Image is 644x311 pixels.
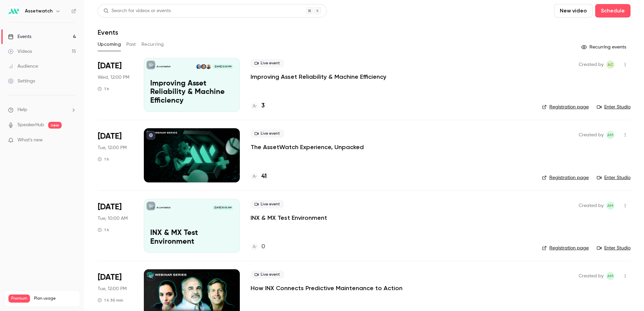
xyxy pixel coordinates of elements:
span: Auburn Meadows [606,202,614,210]
span: [DATE] [98,272,122,283]
li: help-dropdown-opener [8,106,76,113]
div: Oct 21 Tue, 2:00 PM (America/New York) [98,128,133,182]
div: Nov 4 Tue, 12:00 PM (America/New York) [98,199,133,253]
span: Adam Creamer [606,61,614,69]
h4: 41 [261,172,267,181]
span: Live event [251,130,284,138]
a: Enter Studio [597,245,631,251]
div: Oct 15 Wed, 2:00 PM (America/New York) [98,58,133,112]
button: Recurring events [578,42,631,53]
span: AC [608,61,613,69]
span: Auburn Meadows [606,272,614,280]
a: Enter Studio [597,174,631,181]
a: 41 [251,172,267,181]
span: AM [607,272,613,280]
span: Live event [251,200,284,208]
img: Brett Nolen [201,64,206,69]
span: What's new [18,137,43,144]
span: Created by [579,202,604,210]
span: [DATE] [98,202,122,212]
span: Created by [579,131,604,139]
a: Registration page [542,174,589,181]
div: 1 h [98,86,109,92]
a: Improving Asset Reliability & Machine EfficiencyAssetwatchMichael BernhardBrett NolenJeff Watson[... [144,58,240,112]
iframe: Noticeable Trigger [68,137,76,143]
div: Search for videos or events [103,7,171,14]
p: Assetwatch [157,206,170,209]
a: Improving Asset Reliability & Machine Efficiency [251,73,386,81]
span: [DATE] 12:00 PM [213,64,233,69]
button: Past [126,39,136,50]
h1: Events [98,28,118,36]
h4: 0 [261,242,265,251]
a: SpeakerHub [18,122,44,129]
h6: Assetwatch [25,8,53,14]
div: 1 h [98,227,109,233]
div: Settings [8,78,35,84]
span: Tue, 10:00 AM [98,215,128,222]
div: 1 h [98,157,109,162]
span: AM [607,131,613,139]
h4: 3 [261,101,265,110]
img: Michael Bernhard [206,64,211,69]
a: INX & MX Test EnvironmentAssetwatch[DATE] 10:00 AMINX & MX Test Environment [144,199,240,253]
button: New video [554,4,592,18]
span: Live event [251,59,284,67]
span: Wed, 12:00 PM [98,74,129,81]
a: Registration page [542,245,589,251]
button: Upcoming [98,39,121,50]
a: INX & MX Test Environment [251,214,327,222]
span: Help [18,106,27,113]
span: Plan usage [34,296,76,301]
div: Events [8,33,31,40]
a: Registration page [542,104,589,110]
span: [DATE] 10:00 AM [212,205,233,210]
div: Audience [8,63,38,70]
span: [DATE] [98,61,122,71]
a: Enter Studio [597,104,631,110]
span: new [48,122,62,129]
p: Improving Asset Reliability & Machine Efficiency [150,79,233,105]
span: [DATE] [98,131,122,142]
img: Jeff Watson [196,64,201,69]
p: Assetwatch [157,65,170,68]
a: 0 [251,242,265,251]
span: Created by [579,61,604,69]
span: Auburn Meadows [606,131,614,139]
button: Recurring [141,39,164,50]
span: Live event [251,271,284,279]
span: Created by [579,272,604,280]
a: The AssetWatch Experience, Unpacked [251,143,364,151]
a: How INX Connects Predictive Maintenance to Action [251,284,402,292]
span: Premium [8,295,30,303]
span: AM [607,202,613,210]
button: Schedule [595,4,631,18]
img: Assetwatch [8,6,19,16]
a: 3 [251,101,265,110]
div: Videos [8,48,32,55]
span: Tue, 12:00 PM [98,285,127,292]
span: Tue, 12:00 PM [98,144,127,151]
div: 1 h 30 min [98,298,123,303]
p: INX & MX Test Environment [150,229,233,246]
